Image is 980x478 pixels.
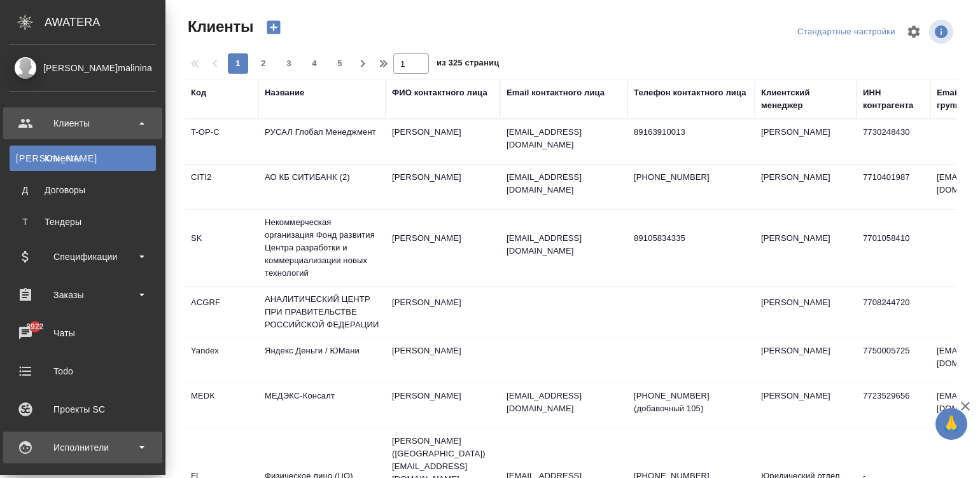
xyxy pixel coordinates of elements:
[10,61,156,75] div: [PERSON_NAME]malinina
[386,383,500,428] td: [PERSON_NAME]
[16,184,150,196] div: Договоры
[857,383,930,428] td: 7723529656
[258,119,386,164] td: РУСАЛ Глобал Менеджмент
[755,290,857,334] td: [PERSON_NAME]
[258,287,386,338] td: АНАЛИТИЧЕСКИЙ ЦЕНТР ПРИ ПРАВИТЕЛЬСТВЕ РОССИЙСКОЙ ФЕДЕРАЦИИ
[279,53,299,74] button: 3
[3,355,162,387] a: Todo
[253,57,274,70] span: 2
[386,165,500,209] td: [PERSON_NAME]
[10,146,156,171] a: [PERSON_NAME]Клиенты
[507,390,621,415] p: [EMAIL_ADDRESS][DOMAIN_NAME]
[185,383,258,428] td: MEDK
[10,114,156,133] div: Клиенты
[929,20,956,44] span: Посмотреть информацию
[258,338,386,383] td: Яндекс Деньги / ЮМани
[185,17,253,37] span: Клиенты
[45,10,165,35] div: AWATERA
[258,383,386,428] td: МЕДЭКС-Консалт
[386,338,500,383] td: [PERSON_NAME]
[3,317,162,349] a: 8922Чаты
[935,408,967,440] button: 🙏
[386,290,500,334] td: [PERSON_NAME]
[857,165,930,209] td: 7710401987
[185,338,258,383] td: Yandex
[634,86,746,99] div: Телефон контактного лица
[191,86,206,99] div: Код
[265,86,304,99] div: Название
[941,411,962,437] span: 🙏
[185,226,258,270] td: SK
[10,247,156,266] div: Спецификации
[634,232,748,245] p: 89105834335
[10,400,156,419] div: Проекты SC
[899,17,929,47] span: Настроить таблицу
[857,290,930,334] td: 7708244720
[10,285,156,304] div: Заказы
[18,320,51,333] span: 8922
[16,215,150,228] div: Тендеры
[258,165,386,209] td: АО КБ СИТИБАНК (2)
[304,53,325,74] button: 4
[185,290,258,334] td: ACGRF
[507,86,605,99] div: Email контактного лица
[253,53,274,74] button: 2
[392,86,487,99] div: ФИО контактного лица
[3,393,162,425] a: Проекты SC
[330,53,350,74] button: 5
[863,86,924,112] div: ИНН контрагента
[507,126,621,151] p: [EMAIL_ADDRESS][DOMAIN_NAME]
[16,152,150,165] div: Клиенты
[755,119,857,164] td: [PERSON_NAME]
[761,86,850,112] div: Клиентский менеджер
[258,210,386,286] td: Некоммерческая организация Фонд развития Центра разработки и коммерциализации новых технологий
[437,55,499,74] span: из 325 страниц
[386,226,500,270] td: [PERSON_NAME]
[10,324,156,343] div: Чаты
[755,226,857,270] td: [PERSON_NAME]
[755,338,857,383] td: [PERSON_NAME]
[10,438,156,457] div: Исполнители
[386,119,500,164] td: [PERSON_NAME]
[10,209,156,235] a: ТТендеры
[185,165,258,209] td: CITI2
[755,383,857,428] td: [PERSON_NAME]
[330,57,350,70] span: 5
[634,171,748,184] p: [PHONE_NUMBER]
[794,22,899,42] div: split button
[304,57,325,70] span: 4
[185,119,258,164] td: T-OP-C
[755,165,857,209] td: [PERSON_NAME]
[857,119,930,164] td: 7730248430
[857,226,930,270] td: 7701058410
[634,390,748,415] p: [PHONE_NUMBER] (добавочный 105)
[258,17,289,38] button: Создать
[10,177,156,203] a: ДДоговоры
[10,362,156,381] div: Todo
[507,232,621,257] p: [EMAIL_ADDRESS][DOMAIN_NAME]
[507,171,621,196] p: [EMAIL_ADDRESS][DOMAIN_NAME]
[279,57,299,70] span: 3
[634,126,748,139] p: 89163910013
[857,338,930,383] td: 7750005725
